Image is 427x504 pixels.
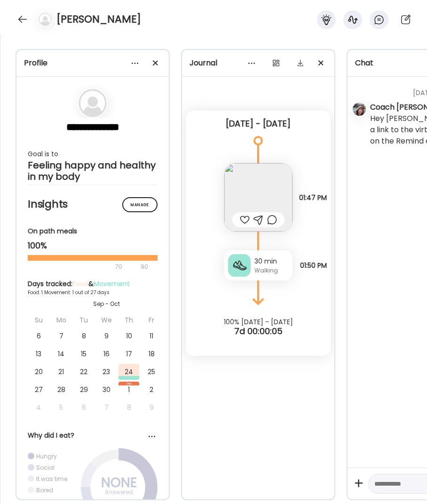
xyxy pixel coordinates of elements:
[28,328,49,344] div: 6
[56,12,141,27] h4: [PERSON_NAME]
[28,431,158,440] div: Why did I eat?
[39,13,52,26] img: bg-avatar-default.svg
[164,400,184,416] div: 10
[164,382,184,398] div: 3
[119,328,139,344] div: 10
[164,312,184,328] div: Sa
[28,300,185,308] div: Sep - Oct
[254,266,289,275] div: Walking
[73,382,94,398] div: 29
[140,261,149,272] div: 90
[28,148,158,160] div: Goal is to
[28,382,49,398] div: 27
[254,256,289,266] div: 30 min
[28,197,158,211] h2: Insights
[299,194,327,201] span: 01:47 PM
[73,328,94,344] div: 8
[36,486,53,494] div: Bored
[73,312,94,328] div: Tu
[190,57,327,69] div: Journal
[51,328,71,344] div: 7
[182,326,334,337] div: 7d 00:00:05
[51,346,71,362] div: 14
[96,346,117,362] div: 16
[182,318,334,326] div: 100% [DATE] - [DATE]
[24,57,161,69] div: Profile
[73,364,94,380] div: 22
[73,346,94,362] div: 15
[141,346,162,362] div: 18
[72,279,88,288] span: Food
[122,197,158,212] div: Manage
[119,382,139,385] div: Oct
[96,312,117,328] div: We
[119,346,139,362] div: 17
[28,312,49,328] div: Su
[95,477,142,488] div: NONE
[96,382,117,398] div: 30
[36,464,55,472] div: Social
[36,475,67,483] div: It was time
[141,328,162,344] div: 11
[51,382,71,398] div: 28
[94,279,130,288] span: Movement
[353,103,366,116] img: avatars%2F3oh6dRocyxbjBjEj4169e9TrPlM2
[28,279,185,289] div: Days tracked: &
[193,118,323,129] div: [DATE] - [DATE]
[164,328,184,344] div: 12
[28,160,158,182] div: Feeling happy and healthy in my body
[28,226,158,236] div: On path meals
[119,364,139,380] div: 24
[51,400,71,416] div: 5
[141,312,162,328] div: Fr
[119,382,139,398] div: 1
[119,312,139,328] div: Th
[28,289,185,296] div: Food: 1 Movement: 1 out of 27 days
[95,487,142,498] div: Answered
[51,312,71,328] div: Mo
[28,346,49,362] div: 13
[73,400,94,416] div: 6
[224,163,293,232] img: images%2FneHIANpevAPWlJu7R6bQEoITg3R2%2FM9fk1LAupPABM69wcd1Y%2FsPsjs5UFHbukpBxavUwF_240
[96,364,117,380] div: 23
[96,328,117,344] div: 9
[300,262,327,269] span: 01:50 PM
[141,364,162,380] div: 25
[119,400,139,416] div: 8
[96,400,117,416] div: 7
[164,364,184,380] div: 26
[51,364,71,380] div: 21
[28,364,49,380] div: 20
[28,240,158,251] div: 100%
[28,261,138,272] div: 70
[36,452,57,460] div: Hungry
[141,400,162,416] div: 9
[79,89,107,117] img: bg-avatar-default.svg
[28,400,49,416] div: 4
[141,382,162,398] div: 2
[164,346,184,362] div: 19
